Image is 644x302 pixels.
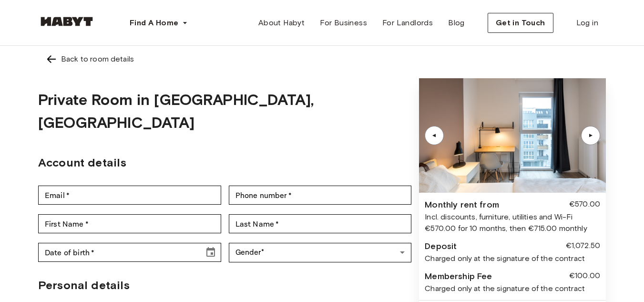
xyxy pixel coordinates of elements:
div: Monthly rent from [425,198,499,211]
div: Charged only at the signature of the contract [425,253,600,264]
span: Find A Home [130,17,178,29]
h2: Personal details [38,277,411,294]
a: About Habyt [251,13,312,32]
h2: Account details [38,154,411,171]
div: Deposit [425,240,457,253]
span: Log in [576,17,598,29]
span: About Habyt [258,17,305,29]
a: For Business [312,13,375,32]
a: For Landlords [375,13,440,32]
a: Left pointing arrowBack to room details [38,46,606,73]
div: ▲ [429,133,439,138]
img: Image of the room [419,78,606,193]
span: For Landlords [382,17,433,29]
div: €570.00 for 10 months, then €715.00 monthly [425,223,600,234]
div: ▲ [586,133,595,138]
a: Log in [569,13,606,32]
div: Back to room details [61,53,134,65]
button: Find A Home [122,13,195,32]
div: Membership Fee [425,270,492,283]
span: Blog [448,17,465,29]
div: Incl. discounts, furniture, utilities and Wi-Fi [425,211,600,223]
a: Blog [440,13,472,32]
div: €570.00 [569,198,600,211]
span: Get in Touch [496,17,545,29]
h1: Private Room in [GEOGRAPHIC_DATA], [GEOGRAPHIC_DATA] [38,88,411,134]
div: €1,072.50 [566,240,600,253]
span: For Business [320,17,367,29]
button: Get in Touch [488,13,553,33]
button: Choose date [201,243,220,262]
div: €100.00 [569,270,600,283]
div: Charged only at the signature of the contract [425,283,600,294]
img: Habyt [38,17,95,26]
img: Left pointing arrow [46,53,57,65]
